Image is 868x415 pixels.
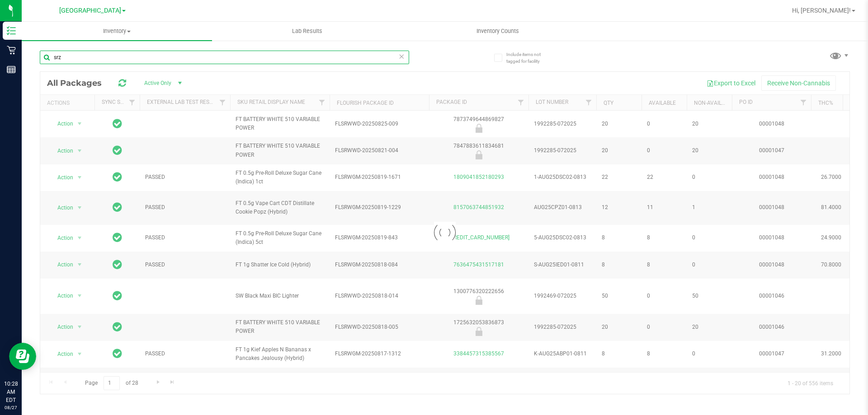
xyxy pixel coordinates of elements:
[7,46,16,55] inline-svg: Retail
[22,27,212,35] span: Inventory
[398,51,405,62] span: Clear
[4,380,18,404] p: 10:28 AM EDT
[59,7,121,14] span: [GEOGRAPHIC_DATA]
[212,22,402,41] a: Lab Results
[4,404,18,411] p: 08/27
[22,22,212,41] a: Inventory
[40,51,409,64] input: Search Package ID, Item Name, SKU, Lot or Part Number...
[7,65,16,74] inline-svg: Reports
[7,26,16,35] inline-svg: Inventory
[9,343,36,370] iframe: Resource center
[280,27,335,35] span: Lab Results
[792,7,851,14] span: Hi, [PERSON_NAME]!
[464,27,531,35] span: Inventory Counts
[506,51,552,65] span: Include items not tagged for facility
[402,22,593,41] a: Inventory Counts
